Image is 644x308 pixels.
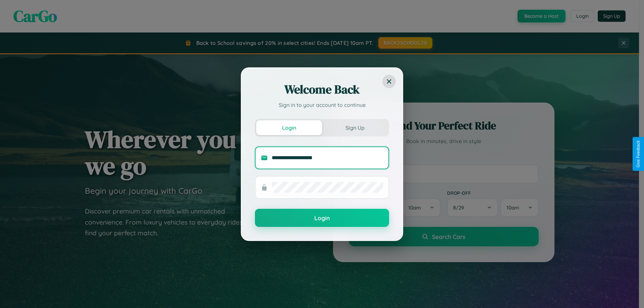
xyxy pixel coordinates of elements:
[255,209,389,227] button: Login
[256,120,322,135] button: Login
[255,81,389,98] h2: Welcome Back
[322,120,388,135] button: Sign Up
[636,140,641,168] div: Give Feedback
[255,101,389,109] p: Sign in to your account to continue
